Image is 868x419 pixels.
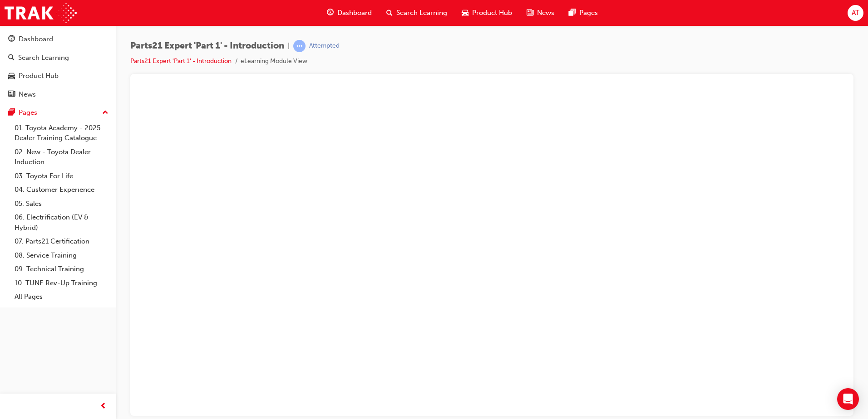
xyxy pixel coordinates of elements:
span: Product Hub [472,8,512,18]
div: Dashboard [19,34,53,44]
span: news-icon [527,7,533,19]
span: search-icon [386,7,393,19]
span: prev-icon [100,401,107,412]
a: 01. Toyota Academy - 2025 Dealer Training Catalogue [11,121,112,145]
button: Pages [4,104,112,121]
span: guage-icon [8,35,15,44]
div: Attempted [309,42,340,50]
button: AT [848,5,863,21]
a: Search Learning [4,49,112,66]
span: Dashboard [337,8,372,18]
a: 07. Parts21 Certification [11,234,112,248]
div: Search Learning [18,53,69,63]
a: 10. TUNE Rev-Up Training [11,276,112,290]
span: search-icon [8,54,15,62]
a: news-iconNews [519,4,562,22]
span: Search Learning [396,8,447,18]
div: News [19,89,36,100]
span: AT [852,8,859,18]
div: Open Intercom Messenger [837,388,859,410]
span: learningRecordVerb_ATTEMPT-icon [293,40,306,52]
a: All Pages [11,290,112,304]
a: guage-iconDashboard [320,4,379,22]
a: 02. New - Toyota Dealer Induction [11,145,112,169]
a: 09. Technical Training [11,262,112,276]
a: Parts21 Expert 'Part 1' - Introduction [130,57,232,65]
a: search-iconSearch Learning [379,4,454,22]
div: Product Hub [19,71,59,81]
a: Product Hub [4,68,112,84]
span: | [288,41,290,51]
button: DashboardSearch LearningProduct HubNews [4,29,112,104]
div: Pages [19,107,37,118]
a: News [4,86,112,103]
a: 08. Service Training [11,248,112,263]
span: guage-icon [327,7,334,19]
a: 05. Sales [11,197,112,211]
a: pages-iconPages [562,4,605,22]
span: pages-icon [8,109,15,117]
a: 04. Customer Experience [11,183,112,197]
a: 03. Toyota For Life [11,169,112,183]
span: car-icon [8,72,15,80]
span: up-icon [102,107,108,119]
span: car-icon [462,7,469,19]
a: car-iconProduct Hub [454,4,519,22]
span: Parts21 Expert 'Part 1' - Introduction [130,41,284,51]
span: pages-icon [569,7,576,19]
a: Dashboard [4,31,112,48]
span: news-icon [8,91,15,99]
a: 06. Electrification (EV & Hybrid) [11,210,112,234]
img: Trak [5,3,77,23]
span: Pages [579,8,598,18]
li: eLearning Module View [241,56,307,67]
span: News [537,8,554,18]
